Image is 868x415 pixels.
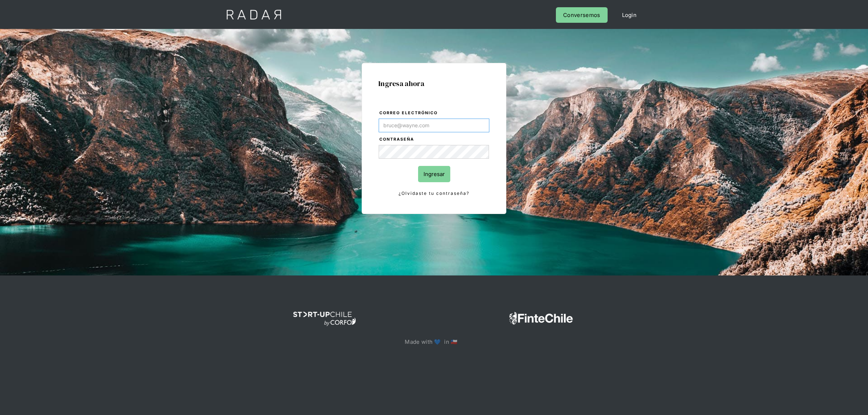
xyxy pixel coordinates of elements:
input: bruce@wayne.com [379,119,489,132]
h1: Ingresa ahora [378,80,490,87]
a: Login [615,7,644,23]
a: Conversemos [556,7,607,23]
label: Contraseña [379,136,489,143]
label: Correo electrónico [379,110,489,117]
input: Ingresar [418,166,450,182]
form: Login Form [378,109,490,197]
p: Made with 💙 in 🇨🇱 [405,337,463,347]
a: ¿Olvidaste tu contraseña? [379,189,489,197]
